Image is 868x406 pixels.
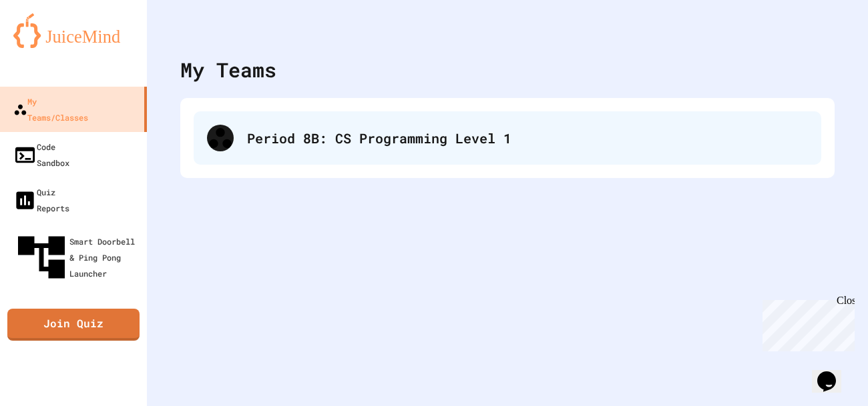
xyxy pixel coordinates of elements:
[5,5,92,85] div: Chat with us now!Close
[13,93,88,125] div: My Teams/Classes
[13,13,134,48] img: logo-orange.svg
[13,139,69,171] div: Code Sandbox
[7,309,140,341] a: Join Quiz
[194,111,821,165] div: Period 8B: CS Programming Level 1
[757,295,855,351] iframe: chat widget
[180,55,276,85] div: My Teams
[812,353,855,393] iframe: chat widget
[247,128,808,148] div: Period 8B: CS Programming Level 1
[13,229,142,285] div: Smart Doorbell & Ping Pong Launcher
[13,184,69,216] div: Quiz Reports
